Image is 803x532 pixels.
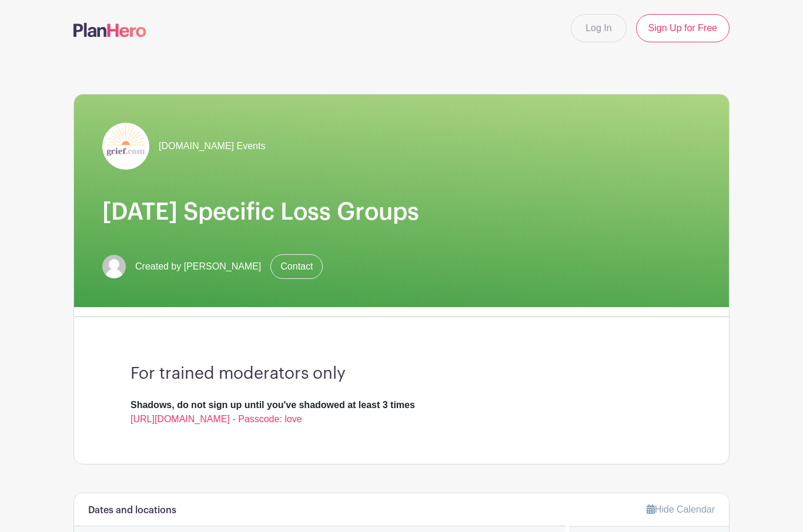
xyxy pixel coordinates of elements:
[102,123,149,170] img: grief-logo-planhero.png
[636,14,730,42] a: Sign Up for Free
[102,255,126,278] img: default-ce2991bfa6775e67f084385cd625a349d9dcbb7a52a09fb2fda1e96e2d18dcdb.png
[270,254,323,279] a: Contact
[102,198,701,226] h1: [DATE] Specific Loss Groups
[159,139,265,153] span: [DOMAIN_NAME] Events
[131,364,672,384] h3: For trained moderators only
[131,414,302,424] a: [URL][DOMAIN_NAME] - Passcode: love
[131,400,415,410] strong: Shadows, do not sign up until you've shadowed at least 3 times
[647,504,715,514] a: Hide Calendar
[571,14,626,42] a: Log In
[135,260,261,274] span: Created by [PERSON_NAME]
[88,505,176,516] h6: Dates and locations
[73,23,146,37] img: logo-507f7623f17ff9eddc593b1ce0a138ce2505c220e1c5a4e2b4648c50719b7d32.svg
